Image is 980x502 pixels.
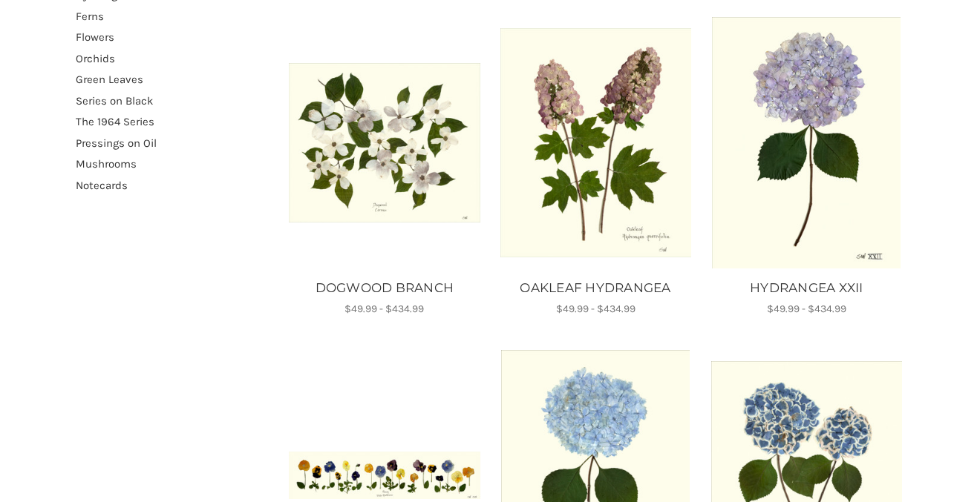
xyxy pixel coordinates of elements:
a: Green Leaves [76,69,271,90]
a: Ferns [76,6,271,27]
a: Notecards [76,175,271,196]
img: Unframed [500,28,691,257]
img: Unframed [289,452,480,499]
img: Unframed [711,17,902,268]
a: The 1964 Series [76,111,271,133]
a: HYDRANGEA XXII, Price range from $49.99 to $434.99 [709,279,904,298]
span: $49.99 - $434.99 [767,303,846,315]
img: Unframed [289,63,480,222]
a: DOGWOOD BRANCH, Price range from $49.99 to $434.99 [287,279,482,298]
span: $49.99 - $434.99 [556,303,636,315]
a: Pressings on Oil [76,133,271,154]
a: Mushrooms [76,153,271,175]
a: DOGWOOD BRANCH, Price range from $49.99 to $434.99 [289,17,480,268]
span: $49.99 - $434.99 [344,303,424,315]
a: OAKLEAF HYDRANGEA, Price range from $49.99 to $434.99 [498,279,693,298]
a: Flowers [76,27,271,48]
a: Orchids [76,48,271,70]
a: Series on Black [76,90,271,112]
a: OAKLEAF HYDRANGEA, Price range from $49.99 to $434.99 [500,17,691,268]
a: HYDRANGEA XXII, Price range from $49.99 to $434.99 [711,17,902,268]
